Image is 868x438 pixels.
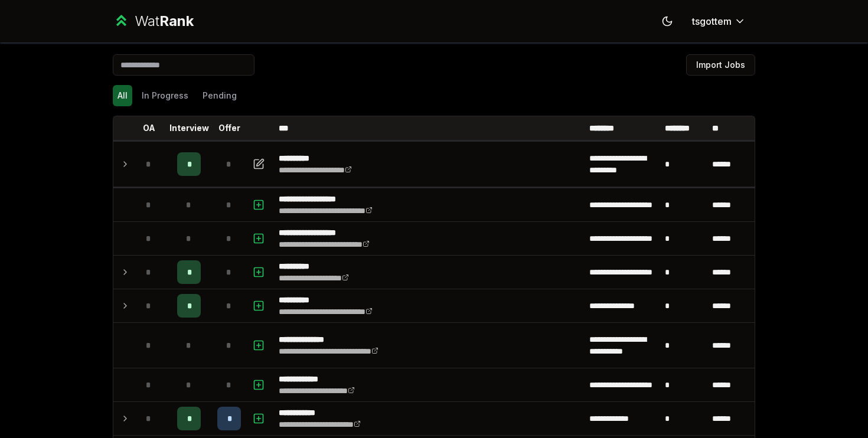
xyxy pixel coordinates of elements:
[113,12,194,31] a: WatRank
[686,54,755,76] button: Import Jobs
[113,85,132,106] button: All
[137,85,193,106] button: In Progress
[198,85,242,106] button: Pending
[143,122,155,134] p: OA
[692,14,732,28] span: tsgottem
[218,122,240,134] p: Offer
[159,12,194,30] span: Rank
[683,11,755,32] button: tsgottem
[135,12,194,31] div: Wat
[169,122,209,134] p: Interview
